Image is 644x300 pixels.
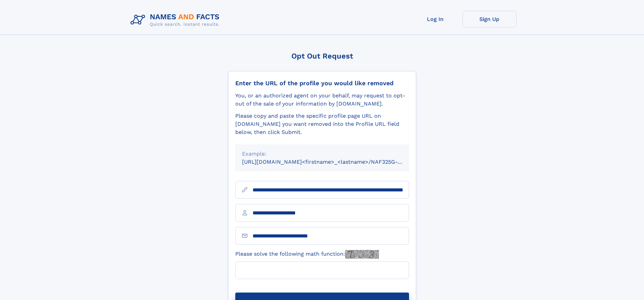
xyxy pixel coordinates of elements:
small: [URL][DOMAIN_NAME]<firstname>_<lastname>/NAF325G-xxxxxxxx [242,159,422,165]
div: Enter the URL of the profile you would like removed [235,79,409,87]
div: Opt Out Request [228,52,416,60]
a: Sign Up [462,11,517,27]
div: You, or an authorized agent on your behalf, may request to opt-out of the sale of your informatio... [235,92,409,108]
img: Logo Names and Facts [128,11,225,29]
label: Please solve the following math function: [235,250,379,259]
div: Please copy and paste the specific profile page URL on [DOMAIN_NAME] you want removed into the Pr... [235,112,409,136]
div: Example: [242,150,402,158]
a: Log In [408,11,462,27]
